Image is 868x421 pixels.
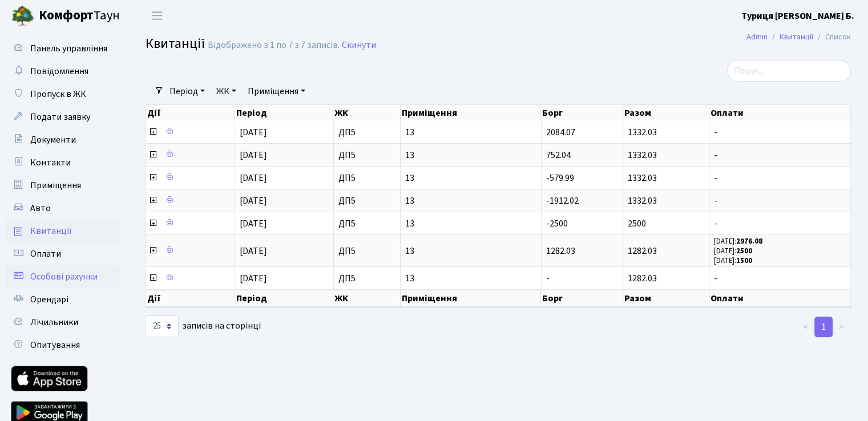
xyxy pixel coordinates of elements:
span: Особові рахунки [30,270,98,283]
span: Приміщення [30,179,81,192]
span: 1332.03 [628,149,657,161]
a: Панель управління [6,37,120,60]
span: 13 [405,274,536,283]
a: Приміщення [6,174,120,197]
a: Авто [6,197,120,220]
span: ДП5 [338,219,396,228]
a: Контакти [6,151,120,174]
input: Пошук... [727,60,851,82]
span: Авто [30,202,51,214]
span: 13 [405,219,536,228]
th: Приміщення [401,105,541,121]
a: Повідомлення [6,60,120,83]
th: Період [235,290,333,307]
span: [DATE] [240,172,267,184]
a: Орендарі [6,288,120,311]
th: Борг [541,105,623,121]
span: 13 [405,151,536,160]
a: Пропуск в ЖК [6,83,120,106]
span: ДП5 [338,151,396,160]
span: ДП5 [338,128,396,137]
th: Разом [623,290,709,307]
a: Скинути [342,40,376,51]
span: -1912.02 [546,195,579,207]
b: 1500 [736,256,752,266]
th: Приміщення [401,290,541,307]
a: Квитанції [6,220,120,242]
b: Комфорт [39,6,94,25]
a: Туриця [PERSON_NAME] Б. [741,9,854,23]
span: - [714,219,846,228]
a: Документи [6,128,120,151]
span: 1332.03 [628,126,657,139]
th: Період [235,105,333,121]
span: 2500 [628,217,646,230]
span: Таун [39,6,120,26]
a: 1 [814,317,833,337]
th: ЖК [333,105,401,121]
span: 1282.03 [628,272,657,285]
th: Дії [146,290,235,307]
small: [DATE]: [714,246,752,256]
span: [DATE] [240,245,267,257]
span: 1332.03 [628,172,657,184]
a: Квитанції [780,31,813,43]
span: Контакти [30,156,71,169]
span: 752.04 [546,149,571,161]
span: [DATE] [240,149,267,161]
th: Разом [623,105,709,121]
b: 2976.08 [736,236,762,246]
th: Оплати [709,290,851,307]
li: Список [813,31,851,43]
span: Оплати [30,248,61,260]
span: - [714,173,846,183]
a: Період [165,82,209,101]
th: Дії [146,105,235,121]
small: [DATE]: [714,236,762,246]
a: Admin [746,31,768,43]
th: Оплати [709,105,851,121]
span: 1282.03 [546,245,575,257]
span: Панель управління [30,42,107,55]
span: 1282.03 [628,245,657,257]
span: Лічильники [30,316,78,329]
span: 13 [405,128,536,137]
small: [DATE]: [714,256,752,266]
span: ДП5 [338,246,396,256]
span: Пропуск в ЖК [30,88,86,100]
span: - [714,196,846,205]
span: - [714,128,846,137]
b: 2500 [736,246,752,256]
span: ДП5 [338,196,396,205]
a: Лічильники [6,311,120,334]
img: logo.png [11,5,34,27]
span: [DATE] [240,195,267,207]
th: Борг [541,290,623,307]
span: 2084.07 [546,126,575,139]
span: ДП5 [338,274,396,283]
span: Опитування [30,339,80,351]
span: Квитанції [146,34,205,54]
span: -579.99 [546,172,574,184]
span: -2500 [546,217,568,230]
span: Подати заявку [30,111,90,123]
span: Квитанції [30,225,72,237]
span: Документи [30,133,76,146]
span: - [546,272,550,285]
select: записів на сторінці [146,315,179,337]
span: Орендарі [30,293,68,306]
th: ЖК [333,290,401,307]
span: 13 [405,196,536,205]
span: [DATE] [240,217,267,230]
span: - [714,151,846,160]
nav: breadcrumb [729,25,868,49]
span: 13 [405,173,536,183]
a: Приміщення [243,82,310,101]
span: [DATE] [240,272,267,285]
span: 13 [405,246,536,256]
span: ДП5 [338,173,396,183]
a: Оплати [6,242,120,265]
span: 1332.03 [628,195,657,207]
a: Подати заявку [6,106,120,128]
